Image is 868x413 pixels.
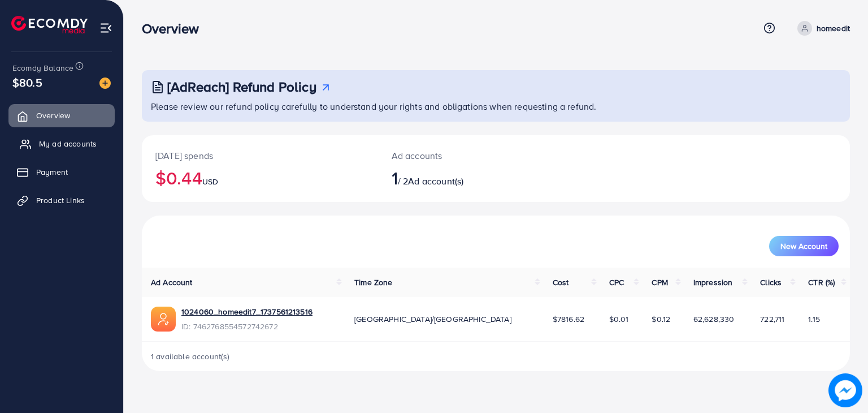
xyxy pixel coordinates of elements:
[652,277,667,288] span: CPM
[354,313,511,325] span: [GEOGRAPHIC_DATA]/[GEOGRAPHIC_DATA]
[155,149,364,162] p: [DATE] spends
[202,176,218,187] span: USD
[609,277,624,288] span: CPC
[151,351,230,362] span: 1 available account(s)
[817,21,850,35] p: homeedit
[8,132,115,155] a: My ad accounts
[808,313,820,325] span: 1.15
[8,104,115,127] a: Overview
[693,277,733,288] span: Impression
[8,189,115,212] a: Product Links
[151,307,176,332] img: ic-ads-acc.e4c84228.svg
[553,277,569,288] span: Cost
[760,277,782,288] span: Clicks
[151,277,193,288] span: Ad Account
[8,161,115,183] a: Payment
[392,149,541,162] p: Ad accounts
[408,175,463,187] span: Ad account(s)
[609,313,629,325] span: $0.01
[155,167,364,188] h2: $0.44
[142,20,208,37] h3: Overview
[99,78,111,89] img: image
[11,16,88,33] img: logo
[828,373,862,407] img: image
[793,21,850,36] a: homeedit
[36,195,85,206] span: Product Links
[652,313,670,325] span: $0.12
[167,79,316,95] h3: [AdReach] Refund Policy
[693,313,735,325] span: 62,628,330
[36,166,68,178] span: Payment
[392,165,398,191] span: 1
[181,321,313,332] span: ID: 7462768554572742672
[12,62,73,74] span: Ecomdy Balance
[36,110,70,121] span: Overview
[553,313,584,325] span: $7816.62
[12,74,42,91] span: $80.5
[354,277,392,288] span: Time Zone
[392,167,541,188] h2: / 2
[808,277,835,288] span: CTR (%)
[181,306,313,317] a: 1024060_homeedit7_1737561213516
[769,236,839,256] button: New Account
[99,21,112,35] img: menu
[39,138,97,149] span: My ad accounts
[780,242,827,250] span: New Account
[760,313,784,325] span: 722,711
[151,100,843,113] p: Please review our refund policy carefully to understand your rights and obligations when requesti...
